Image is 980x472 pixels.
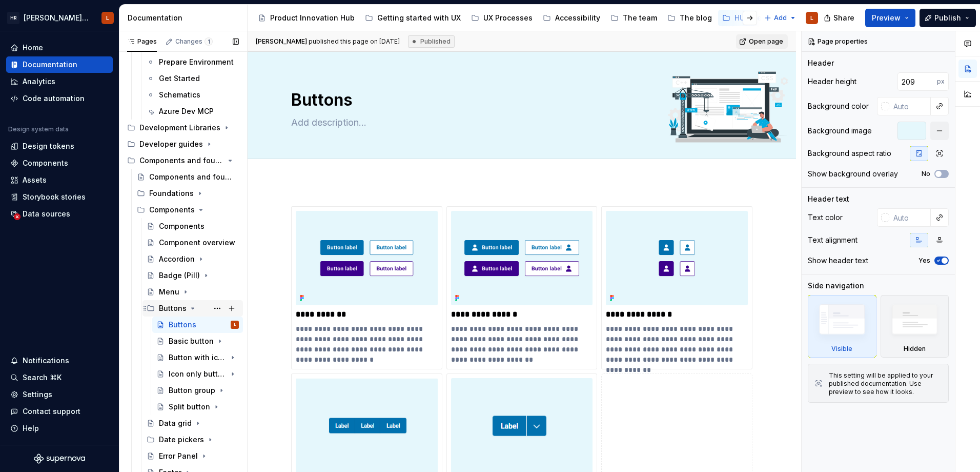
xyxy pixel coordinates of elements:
[872,13,901,23] span: Preview
[808,281,864,291] div: Side navigation
[254,10,359,26] a: Product Innovation Hub
[106,14,109,22] div: L
[159,303,187,313] div: Buttons
[6,155,113,171] a: Components
[142,431,243,448] div: Date pickers
[142,300,243,317] div: Buttons
[606,10,661,26] a: The team
[829,371,942,396] div: This setting will be applied to your published documentation. Use preview to see how it looks.
[408,35,455,48] div: Published
[159,238,235,248] div: Component overview
[152,399,243,415] a: Split button
[169,352,227,363] div: Button with icon
[7,12,19,24] div: HR
[142,87,243,103] a: Schematics
[23,158,68,168] div: Components
[889,97,931,115] input: Auto
[808,235,857,245] div: Text alignment
[205,37,213,46] span: 1
[808,76,856,87] div: Header height
[159,221,205,231] div: Components
[451,211,593,305] img: 3be549f8-a657-4d33-b8c0-d591761c2197.png
[159,90,200,100] div: Schematics
[904,345,926,353] div: Hidden
[123,120,243,136] div: Development Libraries
[159,435,204,445] div: Date pickers
[808,212,843,223] div: Text color
[761,11,800,25] button: Add
[808,194,849,204] div: Header text
[270,13,355,23] div: Product Innovation Hub
[6,403,113,420] button: Contact support
[133,185,243,202] div: Foundations
[256,37,307,45] span: [PERSON_NAME]
[736,34,788,49] a: Open page
[234,320,236,330] div: L
[6,40,113,56] a: Home
[623,13,657,23] div: The team
[142,70,243,87] a: Get Started
[23,423,39,434] div: Help
[142,267,243,284] a: Badge (Pill)
[152,333,243,349] a: Basic button
[606,211,748,305] img: c26a13a7-5e61-4e3b-a1b1-137680e16db3.png
[881,295,949,358] div: Hidden
[142,54,243,70] a: Prepare Environment
[159,254,195,264] div: Accordion
[256,37,400,46] span: published this page on [DATE]
[139,155,224,166] div: Components and foundations
[159,270,200,281] div: Badge (Pill)
[142,251,243,267] a: Accordion
[142,234,243,251] a: Component overview
[169,320,196,330] div: Buttons
[889,208,931,227] input: Auto
[23,43,43,53] div: Home
[142,218,243,234] a: Components
[23,93,85,104] div: Code automation
[159,418,192,428] div: Data grid
[483,13,533,23] div: UX Processes
[539,10,604,26] a: Accessibility
[918,257,930,265] label: Yes
[920,9,976,27] button: Publish
[127,37,157,46] div: Pages
[142,103,243,120] a: Azure Dev MCP
[808,295,876,358] div: Visible
[6,386,113,403] a: Settings
[865,9,915,27] button: Preview
[6,189,113,205] a: Storybook stories
[23,389,52,400] div: Settings
[774,14,787,22] span: Add
[142,284,243,300] a: Menu
[152,366,243,382] a: Icon only button
[254,8,759,28] div: Page tree
[937,77,945,86] p: px
[808,58,834,68] div: Header
[2,7,117,29] button: HR[PERSON_NAME] UI Toolkit (HUT)L
[289,88,750,112] textarea: Buttons
[34,454,85,464] a: Supernova Logo
[23,406,80,417] div: Contact support
[175,37,213,46] div: Changes
[831,345,852,353] div: Visible
[133,169,243,185] a: Components and foundations
[377,13,461,23] div: Getting started with UX
[897,72,937,91] input: Auto
[159,287,179,297] div: Menu
[6,352,113,369] button: Notifications
[6,90,113,107] a: Code automation
[142,415,243,431] a: Data grid
[123,136,243,152] div: Developer guides
[159,451,198,461] div: Error Panel
[159,106,214,116] div: Azure Dev MCP
[149,205,195,215] div: Components
[152,382,243,399] a: Button group
[128,13,243,23] div: Documentation
[718,10,809,26] a: HUT Design System
[808,101,869,111] div: Background color
[749,37,783,46] span: Open page
[6,420,113,437] button: Help
[23,175,47,185] div: Assets
[663,10,716,26] a: The blog
[23,356,69,366] div: Notifications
